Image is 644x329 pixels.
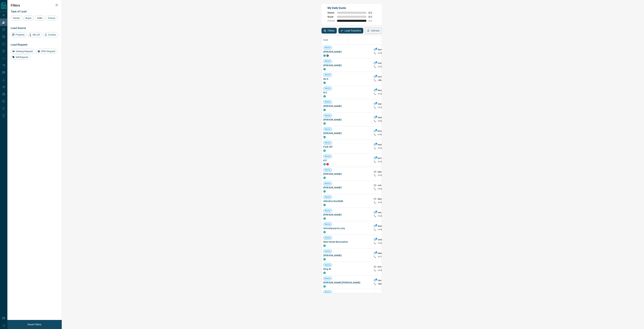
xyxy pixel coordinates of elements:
div: Name [322,35,372,45]
p: +1- 64761443xx [378,133,392,136]
div: condos.ca [323,149,326,152]
button: Reset Filters [25,322,43,327]
div: condos.ca [323,109,326,111]
div: mrloft.ca [326,54,329,57]
p: +1- 43733308xx [378,228,392,231]
span: MrLoft [32,33,41,36]
span: [PERSON_NAME] [323,118,370,121]
span: Buyer [24,17,33,19]
p: +1- 32137297xx [378,160,392,163]
p: My Daily Quota [328,6,376,10]
p: +98- 91224002xx [378,79,393,82]
div: Seller [35,16,45,21]
span: Seller [36,17,44,19]
span: Nn S [323,77,370,81]
span: Property [14,33,26,36]
div: condos.ca [323,217,326,220]
span: Renter [323,277,332,280]
p: dilaraozcicexx@x [378,48,394,52]
div: condos.ca [323,163,326,165]
span: Renter [323,155,332,158]
span: Renter [12,17,21,19]
div: Viewing Request [11,49,35,54]
span: Renter [328,11,335,14]
p: +1- 64764878xx [378,147,392,150]
span: Condos [47,33,57,36]
p: +1- 41688789xx [378,242,392,245]
span: Precon [328,19,335,22]
span: Renter [323,291,332,294]
p: keenafrostxx@x [378,252,392,255]
span: Renter [323,141,332,144]
p: +1- 64767596xx [378,188,392,190]
span: [PERSON_NAME] [323,254,370,257]
p: +852- 654280xx [378,283,392,285]
p: +1- 43798215xx [378,215,392,218]
p: jspano20xx@x [378,170,391,174]
span: [PERSON_NAME] [PERSON_NAME] [323,281,370,284]
div: Name [323,35,328,45]
span: [PERSON_NAME] [323,50,370,53]
p: newhomebrazxx@x [378,238,396,242]
span: Urlonelyscarsz Levy [323,227,370,230]
p: venusxx@x [378,211,388,215]
span: Renter [323,250,332,253]
div: Offer Request [36,49,58,54]
p: shakeem.mpascxx@x [378,116,398,120]
div: condos.ca [323,231,326,233]
span: [PERSON_NAME] [323,104,370,108]
div: condos.ca [323,122,326,125]
p: cleung12xx@x [378,279,391,283]
p: waji3xx@x [378,103,388,106]
p: khoopexx@x [378,130,389,133]
p: benjamingahixx@x [378,89,395,93]
p: +1- 64778772xx [378,120,392,123]
span: 0 / 0 [368,19,376,22]
div: condos.ca [323,68,326,70]
p: +1- 43736629xx [378,269,392,272]
span: King M [323,267,370,271]
div: Buyer [23,16,34,21]
div: Condos [43,32,58,37]
div: Sell Request [11,55,31,60]
div: condos.ca [323,190,326,193]
p: idjsjdhxx@x [378,198,389,201]
p: notrizwxx@x [378,184,389,188]
div: Renter [11,16,22,21]
div: Property [11,32,27,37]
p: +1- 70522075xx [378,255,392,258]
span: Type of Lead [11,10,26,13]
span: Renter [323,236,332,239]
span: Renter [323,196,332,199]
span: Precon [47,17,57,19]
span: Renter [323,209,332,212]
span: Renter [323,101,332,103]
p: dripkeysxx@x [378,225,390,228]
span: 0 / 2 [368,11,376,14]
div: condos.ca [323,82,326,84]
span: Renter [323,128,332,131]
span: Viewing Request [14,50,34,53]
h2: Filters [11,3,58,7]
span: Renter [323,60,332,63]
div: condos.ca [323,177,326,179]
span: New Home Renovation [323,240,370,244]
button: Lead Transfers [338,28,363,34]
p: kashew19xx@x [378,143,392,147]
div: Precon [46,16,58,21]
div: MrLoft [28,32,42,37]
div: property.ca [326,163,329,165]
button: Filters [321,28,337,34]
div: condos.ca [323,258,326,260]
p: kerriprescottxx@x [378,157,394,160]
span: B G [323,91,370,94]
span: K P [323,159,370,162]
div: condos.ca [323,54,326,57]
span: Renter [323,169,332,171]
span: Lead Request [11,43,27,46]
p: +1- 22344322xx [378,93,392,95]
span: Renter [323,114,332,117]
span: [PERSON_NAME] [323,132,370,135]
span: 0 / 2 [368,15,376,18]
p: +1- 64783495xx [378,52,392,55]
